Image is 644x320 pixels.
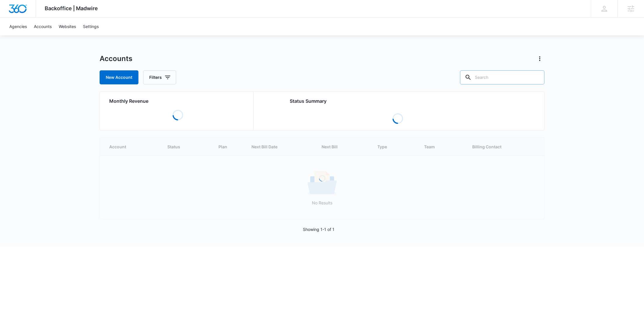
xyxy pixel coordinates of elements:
p: Showing 1-1 of 1 [303,226,334,232]
input: Search [460,70,544,84]
a: New Account [100,70,138,84]
a: Agencies [6,18,30,35]
button: Filters [143,70,176,84]
a: Settings [79,18,102,35]
span: Backoffice | Madwire [45,5,98,11]
button: Actions [535,54,544,63]
h1: Accounts [100,54,132,63]
h2: Status Summary [290,98,506,105]
a: Websites [55,18,79,35]
h2: Monthly Revenue [109,98,246,105]
a: Accounts [30,18,55,35]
